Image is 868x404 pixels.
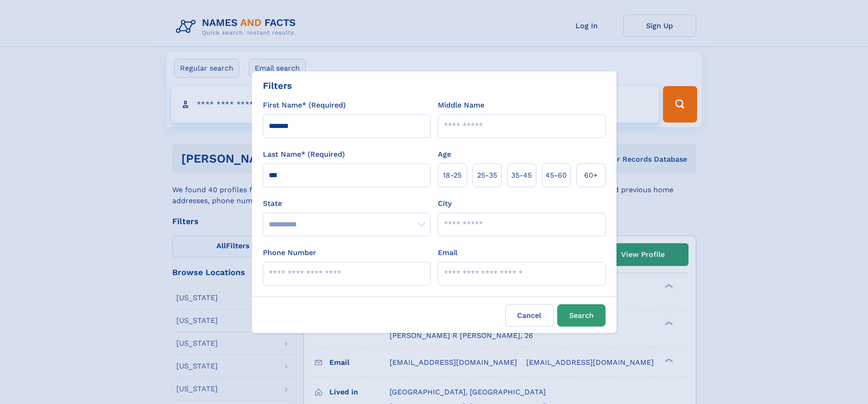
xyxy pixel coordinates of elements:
span: 45‑60 [545,170,567,181]
label: Middle Name [438,100,484,111]
label: Phone Number [263,247,316,258]
label: Last Name* (Required) [263,149,345,160]
label: State [263,198,431,209]
button: Search [557,304,606,327]
label: Cancel [505,304,554,327]
span: 25‑35 [477,170,497,181]
label: City [438,198,452,209]
label: First Name* (Required) [263,100,346,111]
span: 60+ [584,170,598,181]
span: 18‑25 [443,170,462,181]
div: Filters [263,79,292,92]
span: 35‑45 [511,170,532,181]
label: Email [438,247,457,258]
label: Age [438,149,451,160]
